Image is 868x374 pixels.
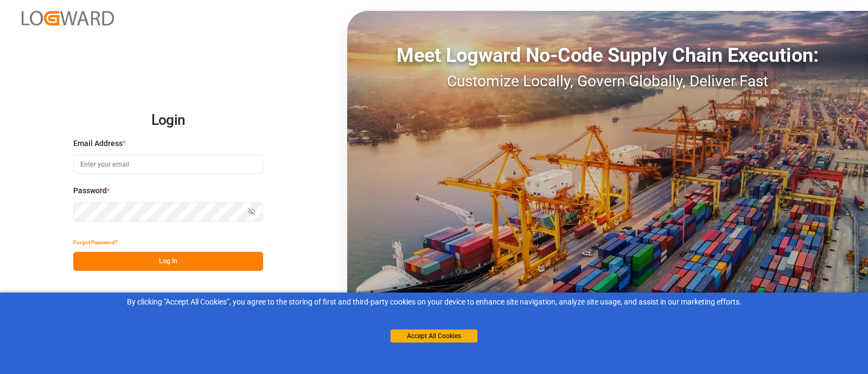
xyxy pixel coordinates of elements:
input: Enter your email [73,155,263,174]
h2: Login [73,103,263,138]
div: Customize Locally, Govern Globally, Deliver Fast [347,70,868,93]
span: Password [73,185,107,196]
span: Email Address [73,138,123,149]
img: Logward_new_orange.png [22,11,114,26]
div: Meet Logward No-Code Supply Chain Execution: [347,41,868,70]
div: By clicking "Accept All Cookies”, you agree to the storing of first and third-party cookies on yo... [8,296,860,308]
button: Accept All Cookies [391,329,477,343]
button: Log In [73,252,263,271]
button: Forgot Password? [73,233,118,252]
